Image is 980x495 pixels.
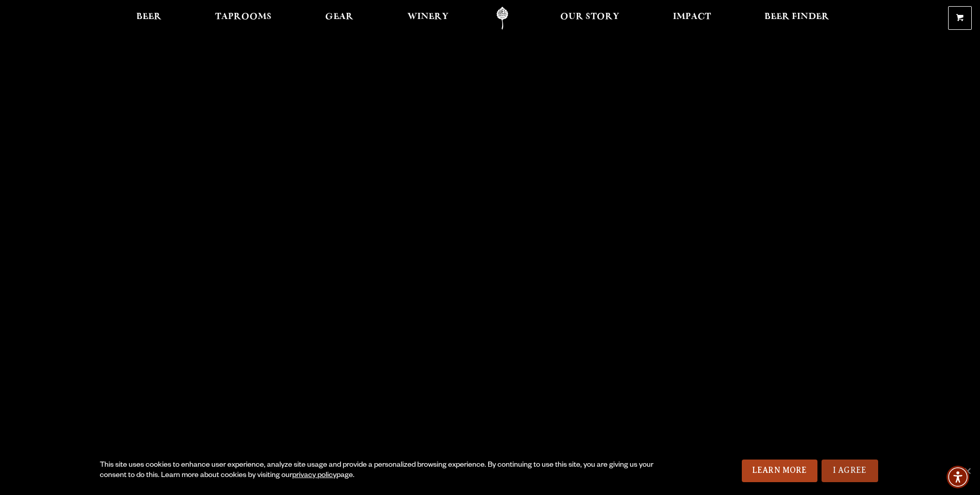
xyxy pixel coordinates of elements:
a: I Agree [822,460,878,482]
a: privacy policy [292,472,336,480]
a: Gear [318,7,360,30]
div: Accessibility Menu [947,466,969,488]
a: Our Story [554,7,626,30]
div: This site uses cookies to enhance user experience, analyze site usage and provide a personalized ... [100,461,657,481]
span: Our Story [560,13,619,21]
a: Odell Home [483,7,522,30]
a: Beer Finder [758,7,836,30]
span: Impact [673,13,711,21]
span: Beer Finder [764,13,829,21]
span: Taprooms [215,13,272,21]
span: Gear [325,13,353,21]
a: Learn More [742,460,817,482]
span: Winery [407,13,449,21]
a: Impact [666,7,718,30]
span: Beer [136,13,162,21]
a: Beer [130,7,168,30]
a: Taprooms [208,7,278,30]
a: Winery [401,7,455,30]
